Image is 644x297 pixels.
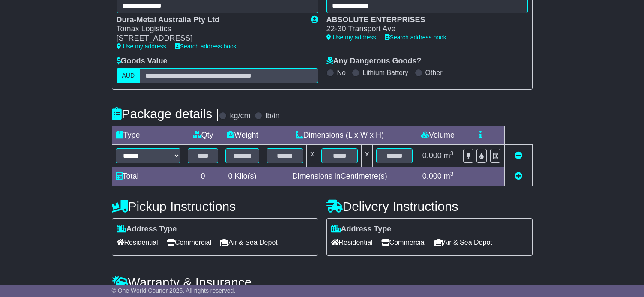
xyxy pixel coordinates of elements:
h4: Package details | [112,107,219,121]
span: Commercial [167,236,211,249]
td: Volume [416,126,459,144]
td: Kilo(s) [222,167,263,186]
a: Remove this item [515,151,522,160]
label: Address Type [331,225,392,234]
span: 0.000 [422,172,442,180]
td: Type [112,126,184,144]
label: No [337,69,346,77]
td: Dimensions (L x W x H) [263,126,416,144]
span: 0.000 [422,151,442,160]
a: Add new item [515,172,522,180]
span: m [444,172,454,180]
label: Other [425,69,443,77]
h4: Pickup Instructions [112,199,318,213]
span: m [444,151,454,160]
div: ABSOLUTE ENTERPRISES [326,15,519,25]
td: 0 [184,167,222,186]
h4: Delivery Instructions [326,199,533,213]
label: kg/cm [230,111,250,121]
td: Qty [184,126,222,144]
span: Residential [331,236,373,249]
span: Commercial [381,236,426,249]
span: Air & Sea Depot [434,236,492,249]
div: [STREET_ADDRESS] [117,34,302,43]
a: Search address book [385,34,446,41]
div: Tomax Logistics [117,24,302,34]
span: Residential [117,236,158,249]
label: Any Dangerous Goods? [326,57,422,66]
h4: Warranty & Insurance [112,275,533,289]
td: x [307,144,318,167]
span: © One World Courier 2025. All rights reserved. [112,287,236,294]
label: Lithium Battery [362,69,408,77]
a: Use my address [326,34,376,41]
label: AUD [117,68,141,83]
sup: 3 [450,171,454,177]
a: Search address book [175,43,237,50]
td: Dimensions in Centimetre(s) [263,167,416,186]
label: Address Type [117,225,177,234]
td: Weight [222,126,263,144]
span: Air & Sea Depot [220,236,278,249]
td: Total [112,167,184,186]
sup: 3 [450,150,454,156]
a: Use my address [117,43,166,50]
span: 0 [228,172,233,180]
label: lb/in [265,111,279,121]
td: x [362,144,373,167]
div: 22-30 Transport Ave [326,24,519,34]
div: Dura-Metal Australia Pty Ltd [117,15,302,25]
label: Goods Value [117,57,168,66]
